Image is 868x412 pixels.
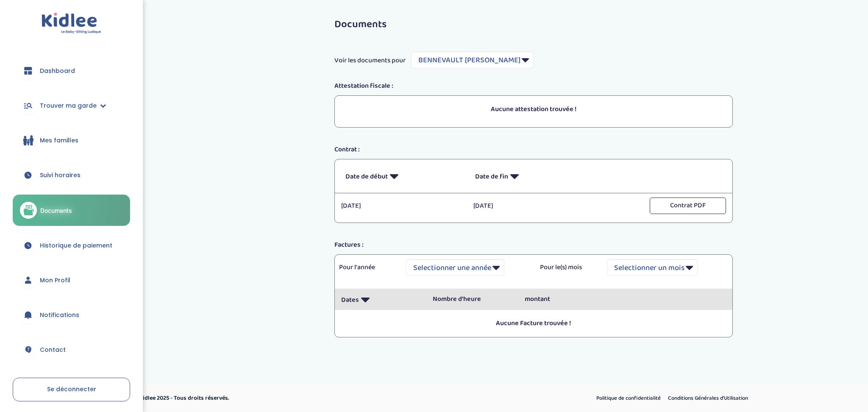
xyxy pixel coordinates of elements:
[334,56,406,66] span: Voir les documents pour
[40,67,75,75] span: Dashboard
[40,241,112,250] span: Historique de paiement
[328,240,739,250] div: Factures :
[328,81,739,91] div: Attestation fiscale :
[40,136,78,145] span: Mes familles
[13,90,130,121] a: Trouver ma garde
[665,393,751,404] a: Conditions Générales d’Utilisation
[13,125,130,156] a: Mes familles
[525,294,604,304] p: montant
[13,56,130,86] a: Dashboard
[650,198,726,214] button: Contrat PDF
[13,160,130,190] a: Suivi horaires
[40,311,79,320] span: Notifications
[40,206,72,215] span: Documents
[341,318,726,328] p: Aucune Facture trouvée !
[40,345,66,354] span: Contact
[345,104,722,114] p: Aucune attestation trouvée !
[345,166,462,187] p: Date de début
[433,294,512,304] p: Nombre d’heure
[341,289,420,310] p: Dates
[13,300,130,330] a: Notifications
[40,101,97,110] span: Trouver ma garde
[650,201,726,210] a: Contrat PDF
[341,201,461,211] p: [DATE]
[13,378,130,401] a: Se déconnecter
[593,393,664,404] a: Politique de confidentialité
[40,276,70,285] span: Mon Profil
[328,145,739,155] div: Contrat :
[540,262,594,273] p: Pour le(s) mois
[473,201,593,211] p: [DATE]
[13,265,130,295] a: Mon Profil
[13,334,130,365] a: Contact
[134,394,470,403] p: © Kidlee 2025 - Tous droits réservés.
[47,385,96,393] span: Se déconnecter
[42,13,101,34] img: logo.svg
[13,230,130,261] a: Historique de paiement
[475,166,592,187] p: Date de fin
[40,171,81,180] span: Suivi horaires
[13,195,130,226] a: Documents
[339,262,393,273] p: Pour l'année
[334,19,733,30] h3: Documents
